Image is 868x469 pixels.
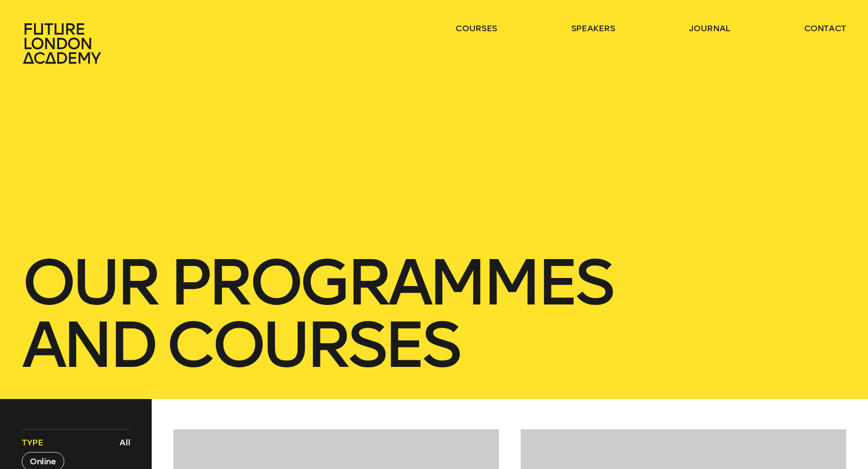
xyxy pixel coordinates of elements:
span: Type [22,437,43,448]
a: courses [455,23,497,34]
a: journal [689,23,730,34]
button: All [117,434,133,451]
a: contact [804,23,847,34]
a: speakers [571,23,615,34]
h1: our Programmes and courses [22,252,846,376]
